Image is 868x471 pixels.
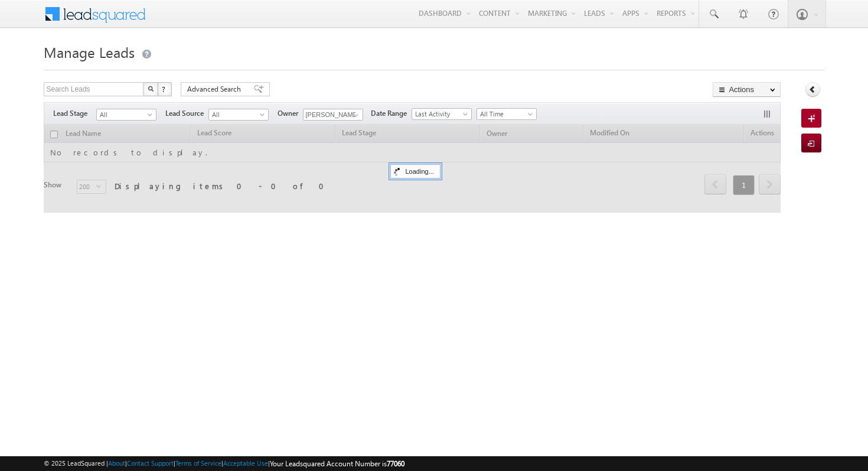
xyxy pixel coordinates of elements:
span: Lead Source [165,108,208,119]
span: © 2025 LeadSquared | | | | | [44,458,404,469]
a: All Time [477,108,537,120]
span: All Time [477,109,533,119]
a: All [208,109,269,121]
span: Owner [278,108,303,119]
a: All [96,109,156,121]
a: Last Activity [412,108,472,120]
button: Actions [713,82,781,97]
span: Lead Stage [53,108,96,119]
button: ? [158,82,172,96]
a: Terms of Service [175,459,221,467]
span: Manage Leads [44,43,135,61]
span: All [209,109,265,120]
img: Search [148,86,154,92]
span: 77060 [387,459,404,468]
a: About [108,459,125,467]
input: Type to Search [303,109,363,121]
span: Date Range [371,108,412,119]
a: Acceptable Use [223,459,268,467]
div: Loading... [390,164,440,178]
a: Contact Support [127,459,174,467]
a: Show All Items [347,109,362,121]
span: Your Leadsquared Account Number is [270,459,404,468]
span: Advanced Search [187,84,244,95]
span: Last Activity [412,109,468,119]
span: All [97,109,153,120]
span: ? [162,84,167,94]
